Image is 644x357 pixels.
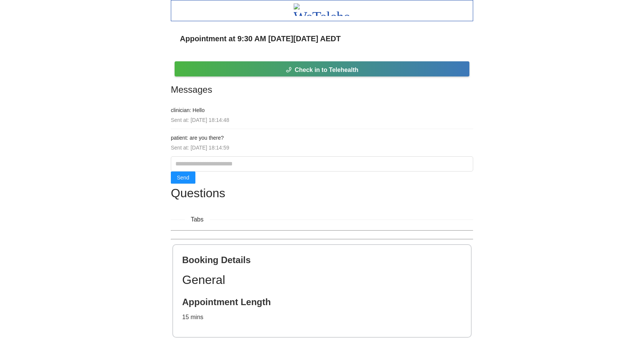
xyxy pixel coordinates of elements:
[175,61,469,76] button: phoneCheck in to Telehealth
[182,296,462,308] h2: Appointment Length
[185,215,210,224] span: Tabs
[182,312,462,322] p: 15 mins
[295,65,359,75] span: Check in to Telehealth
[294,3,351,16] img: WeTelehealth
[182,254,462,266] h2: Booking Details
[286,67,292,74] span: phone
[177,173,189,182] span: Send
[171,116,473,124] div: Sent at: [DATE] 18:14:48
[171,106,473,114] h4: clinician: Hello
[180,33,341,45] span: Appointment at 9:30 AM on Fri 17 Oct AEDT
[171,134,473,142] h4: patient: are you there?
[171,171,195,184] button: Send
[171,83,473,97] h2: Messages
[182,270,462,290] h1: General
[171,143,473,152] div: Sent at: [DATE] 18:14:59
[171,184,473,203] h1: Questions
